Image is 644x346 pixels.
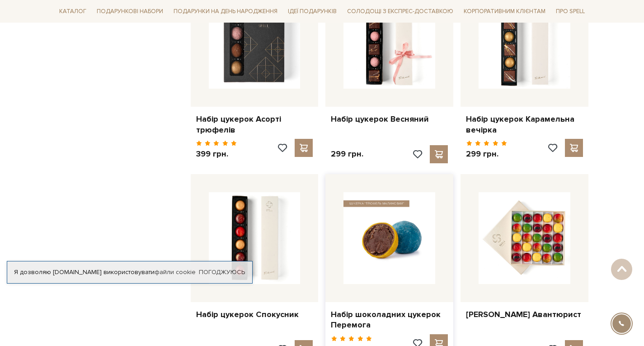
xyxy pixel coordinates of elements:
[7,268,252,276] div: Я дозволяю [DOMAIN_NAME] використовувати
[343,4,457,19] a: Солодощі з експрес-доставкою
[196,309,313,320] a: Набір цукерок Спокусник
[466,309,583,320] a: [PERSON_NAME] Авантюрист
[284,5,340,19] a: Ідеї подарунків
[155,268,196,276] a: файли cookie
[331,309,448,331] a: Набір шоколадних цукерок Перемога
[170,5,281,19] a: Подарунки на День народження
[466,149,507,159] p: 299 грн.
[93,5,167,19] a: Подарункові набори
[196,114,313,135] a: Набір цукерок Асорті трюфелів
[343,192,435,284] img: Набір шоколадних цукерок Перемога
[552,5,588,19] a: Про Spell
[199,268,245,276] a: Погоджуюсь
[331,114,448,124] a: Набір цукерок Весняний
[331,149,363,159] p: 299 грн.
[460,5,549,19] a: Корпоративним клієнтам
[56,5,90,19] a: Каталог
[466,114,583,135] a: Набір цукерок Карамельна вечірка
[196,149,237,159] p: 399 грн.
